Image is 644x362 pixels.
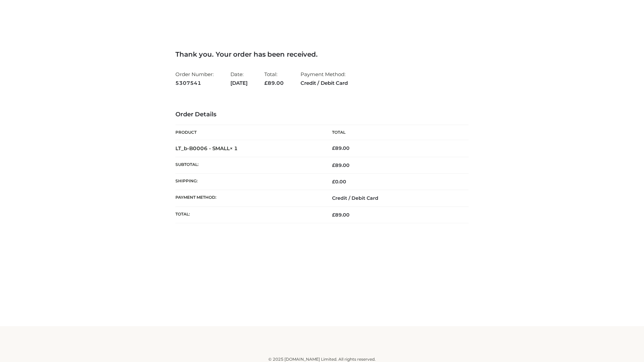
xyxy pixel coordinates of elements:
li: Date: [230,68,248,89]
span: 89.00 [332,212,350,218]
th: Payment method: [175,190,322,206]
span: £ [264,80,268,86]
h3: Order Details [175,111,469,118]
bdi: 89.00 [332,145,350,151]
span: 89.00 [264,80,284,86]
span: 89.00 [332,162,350,168]
th: Total [322,125,469,140]
bdi: 0.00 [332,179,346,185]
th: Subtotal: [175,157,322,173]
th: Product [175,125,322,140]
th: Shipping: [175,174,322,190]
strong: [DATE] [230,79,248,87]
span: £ [332,145,335,151]
span: £ [332,212,335,218]
td: Credit / Debit Card [322,190,469,206]
strong: 5307541 [175,79,214,87]
h3: Thank you. Your order has been received. [175,50,469,58]
strong: × 1 [230,145,238,152]
li: Payment Method: [301,68,348,89]
span: £ [332,162,335,168]
span: £ [332,179,335,185]
li: Total: [264,68,284,89]
strong: LT_b-B0006 - SMALL [175,145,238,152]
strong: Credit / Debit Card [301,79,348,87]
th: Total: [175,206,322,223]
li: Order Number: [175,68,214,89]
